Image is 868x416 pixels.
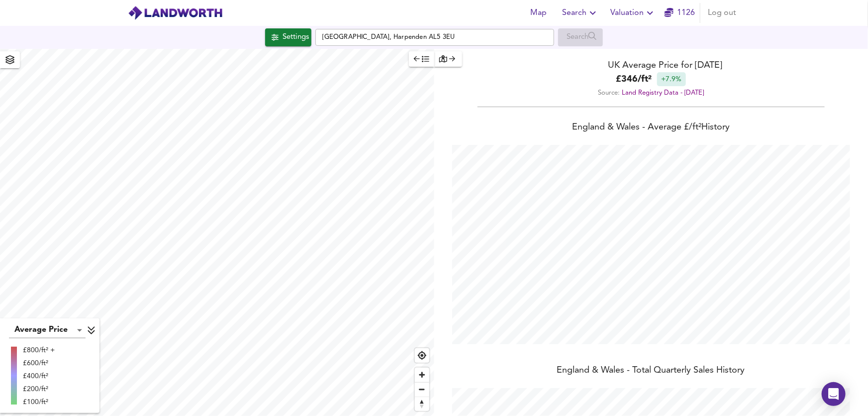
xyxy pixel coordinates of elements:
div: Enable a Source before running a Search [558,28,603,46]
a: Land Registry Data - [DATE] [622,90,704,96]
button: Map [523,3,555,23]
input: Enter a location... [315,29,554,46]
div: Average Price [9,322,86,338]
div: Open Intercom Messenger [822,382,846,406]
span: Log out [708,6,737,20]
div: Click to configure Search Settings [265,28,311,46]
button: Zoom in [415,368,429,382]
span: Valuation [611,6,656,20]
div: £200/ft² [23,384,55,394]
div: £800/ft² + [23,345,55,355]
button: Valuation [607,3,660,23]
a: 1126 [665,6,695,20]
button: Log out [704,3,741,23]
b: £ 346 / ft² [616,73,652,86]
button: 1126 [664,3,696,23]
span: Zoom out [415,383,429,397]
span: Map [527,6,551,20]
button: Search [559,3,603,23]
div: +7.9% [657,72,686,86]
button: Zoom out [415,382,429,397]
div: £400/ft² [23,371,55,381]
button: Settings [265,28,311,46]
div: £600/ft² [23,358,55,368]
button: Reset bearing to north [415,397,429,411]
span: Search [563,6,599,20]
div: £100/ft² [23,397,55,407]
button: Find my location [415,348,429,363]
img: logo [128,5,223,20]
div: Settings [283,31,309,44]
